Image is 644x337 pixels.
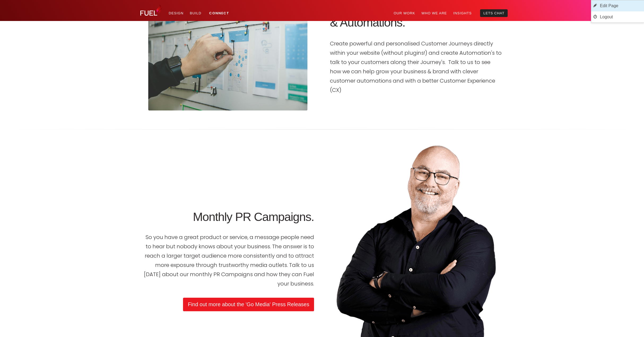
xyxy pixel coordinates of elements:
p: So you have a great product or service, a message people need to hear but nobody knows about your... [142,233,314,288]
img: Fuel Design Ltd - Website design and development company in North Shore, Auckland [140,4,162,16]
a: Logout [591,11,644,23]
a: Design [166,9,187,17]
a: Find out more about the 'Go Media' Press Releases [183,298,314,311]
a: Our Work [390,9,418,17]
img: Customer Journeys & Automations [148,4,307,110]
p: Create powerful and personalised Customer Journeys directly within your website (without plugins!... [330,39,502,95]
a: Connect [206,9,232,17]
a: Insights [450,9,475,17]
a: Build [187,9,204,17]
a: Who We Are [418,9,450,17]
h2: Monthly PR Campaigns. [142,210,314,224]
a: Lets Chat [480,9,508,17]
a: Edit Page [591,0,644,11]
